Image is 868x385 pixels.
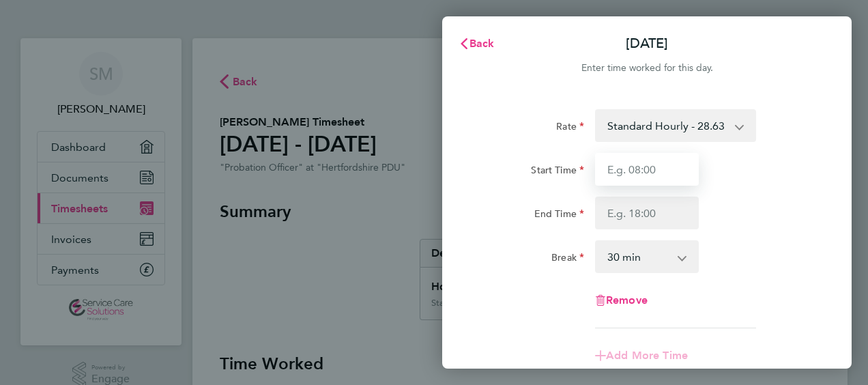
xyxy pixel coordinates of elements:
button: Back [445,30,508,57]
span: Back [469,37,495,50]
label: End Time [534,208,584,224]
div: Enter time worked for this day. [442,60,852,76]
input: E.g. 08:00 [595,153,699,186]
label: Start Time [531,164,584,180]
button: Remove [595,295,648,306]
p: [DATE] [626,34,668,53]
input: E.g. 18:00 [595,197,699,229]
span: Remove [606,294,648,306]
label: Rate [556,120,584,137]
label: Break [551,251,584,268]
